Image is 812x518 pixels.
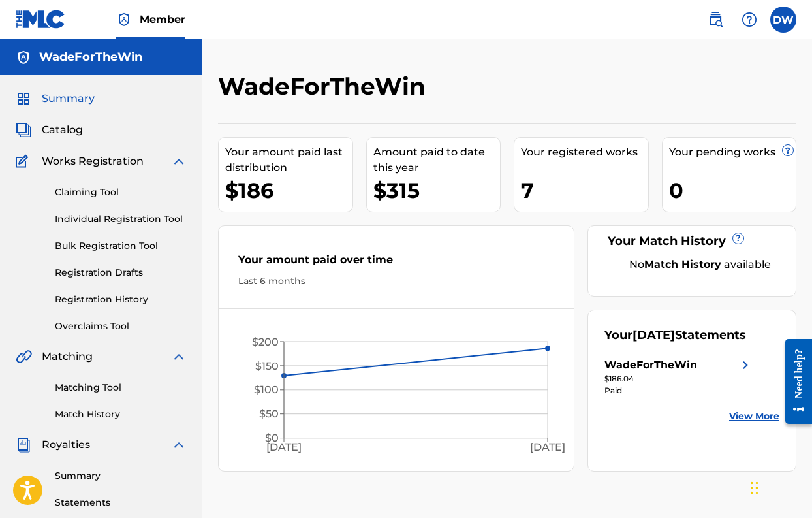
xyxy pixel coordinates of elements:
[736,7,762,33] div: Help
[55,469,187,483] a: Summary
[16,349,32,364] img: Matching
[171,349,187,364] img: expand
[16,437,31,453] img: Royalties
[373,176,501,205] div: $315
[255,360,279,372] tspan: $150
[702,7,728,33] a: Public Search
[604,233,779,250] div: Your Match History
[604,327,746,344] div: Your Statements
[140,12,185,27] span: Member
[16,10,66,29] img: MLC Logo
[669,144,796,160] div: Your pending works
[252,336,279,348] tspan: $200
[55,186,187,199] a: Claiming Tool
[265,432,279,444] tspan: $0
[708,12,723,27] img: search
[604,385,753,397] div: Paid
[16,91,31,106] img: Summary
[621,257,779,272] div: No available
[738,357,753,373] img: right chevron icon
[254,383,279,396] tspan: $100
[733,233,743,244] span: ?
[171,437,187,453] img: expand
[238,274,554,288] div: Last 6 months
[225,176,352,205] div: $186
[55,293,187,306] a: Registration History
[42,91,95,106] span: Summary
[42,437,90,453] span: Royalties
[644,258,721,270] strong: Match History
[775,328,812,436] iframe: Resource Center
[747,455,812,518] iframe: Chat Widget
[530,441,565,453] tspan: [DATE]
[604,357,753,397] a: WadeForTheWinright chevron icon$186.04Paid
[16,122,83,138] a: CatalogCatalog
[55,266,187,280] a: Registration Drafts
[783,145,793,155] span: ?
[171,154,187,169] img: expand
[39,50,142,65] h5: WadeForTheWin
[238,252,554,274] div: Your amount paid over time
[16,122,31,138] img: Catalog
[770,7,796,33] div: User Menu
[266,441,302,453] tspan: [DATE]
[55,408,187,421] a: Match History
[16,91,95,106] a: SummarySummary
[55,319,187,333] a: Overclaims Tool
[116,12,132,27] img: Top Rightsholder
[521,176,648,205] div: 7
[218,72,432,101] h2: WadeForTheWin
[259,408,279,420] tspan: $50
[55,212,187,226] a: Individual Registration Tool
[16,154,33,169] img: Works Registration
[373,144,501,176] div: Amount paid to date this year
[42,154,144,169] span: Works Registration
[55,496,187,510] a: Statements
[742,12,757,27] img: help
[42,349,93,364] span: Matching
[42,122,83,138] span: Catalog
[729,410,779,423] a: View More
[604,373,753,385] div: $186.04
[55,239,187,253] a: Bulk Registration Tool
[16,50,31,65] img: Accounts
[751,468,758,508] div: Drag
[669,176,796,205] div: 0
[632,328,675,342] span: [DATE]
[604,357,697,373] div: WadeForTheWin
[225,144,352,176] div: Your amount paid last distribution
[521,144,648,160] div: Your registered works
[55,381,187,395] a: Matching Tool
